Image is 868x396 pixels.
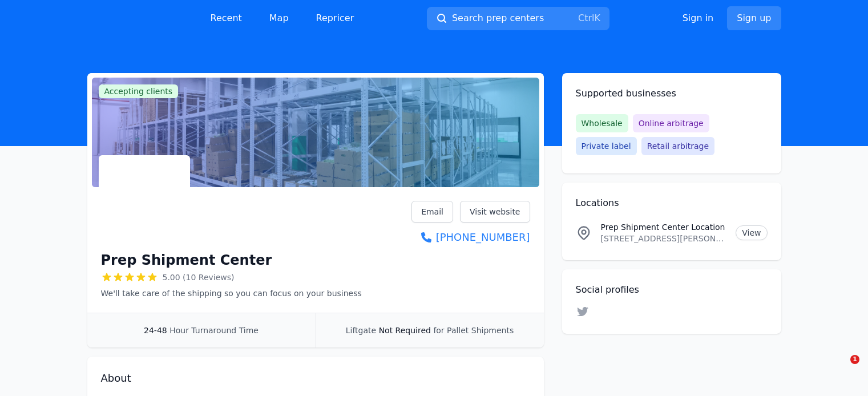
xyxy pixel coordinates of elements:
span: 5.00 (10 Reviews) [163,272,235,283]
span: Online arbitrage [633,114,709,132]
h2: Social profiles [576,283,768,297]
img: PrepCenter [87,10,179,26]
span: Private label [576,137,637,155]
kbd: K [594,13,600,23]
span: Retail arbitrage [641,137,714,155]
iframe: Intercom live chat [827,355,854,382]
span: Liftgate [346,326,376,335]
span: Search prep centers [452,11,544,25]
p: Prep Shipment Center Location [601,221,727,233]
a: Sign up [727,6,781,30]
h2: Locations [576,196,768,210]
kbd: Ctrl [578,13,594,23]
a: [PHONE_NUMBER] [411,229,530,245]
span: 1 [850,355,859,364]
a: Visit website [460,201,530,223]
a: Email [411,201,453,223]
a: Sign in [683,11,714,25]
a: View [736,225,767,240]
a: Recent [201,7,251,30]
span: for Pallet Shipments [433,326,514,335]
h2: Supported businesses [576,87,768,100]
a: Repricer [307,7,364,30]
span: Not Required [379,326,431,335]
img: Prep Shipment Center [101,157,188,244]
span: Wholesale [576,114,628,132]
span: 24-48 [144,326,167,335]
p: [STREET_ADDRESS][PERSON_NAME][US_STATE] [601,233,727,244]
span: Accepting clients [99,84,179,98]
h1: Prep Shipment Center [101,251,272,269]
a: Map [260,7,298,30]
h2: About [101,370,530,386]
button: Search prep centersCtrlK [427,7,609,30]
p: We'll take care of the shipping so you can focus on your business [101,288,362,299]
span: Hour Turnaround Time [169,326,259,335]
